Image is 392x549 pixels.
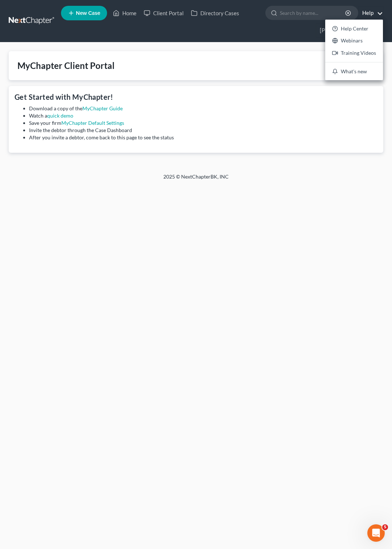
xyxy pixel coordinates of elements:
h4: Get Started with MyChapter! [15,92,377,102]
li: Watch a [29,112,377,119]
a: Training Videos [325,47,383,59]
span: New Case [76,11,100,16]
li: Invite the debtor through the Case Dashboard [29,127,377,134]
a: Help [359,7,383,20]
iframe: Intercom live chat [367,524,385,542]
a: What's new [325,65,383,78]
a: MyChapter Guide [82,105,123,111]
a: Directory Cases [187,7,243,20]
a: Client Portal [140,7,187,20]
div: Help [325,20,383,80]
li: Save your firm [29,119,377,127]
a: MyChapter Default Settings [61,120,124,126]
a: [PERSON_NAME], P.C. [316,24,383,37]
a: Help Center [325,22,383,35]
div: 2025 © NextChapterBK, INC [22,173,370,186]
a: Webinars [325,35,383,47]
li: After you invite a debtor, come back to this page to see the status [29,134,377,141]
a: quick demo [47,112,73,119]
div: MyChapter Client Portal [17,60,115,71]
span: 5 [382,524,388,530]
li: Download a copy of the [29,105,377,112]
input: Search by name... [280,6,346,20]
a: Home [109,7,140,20]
